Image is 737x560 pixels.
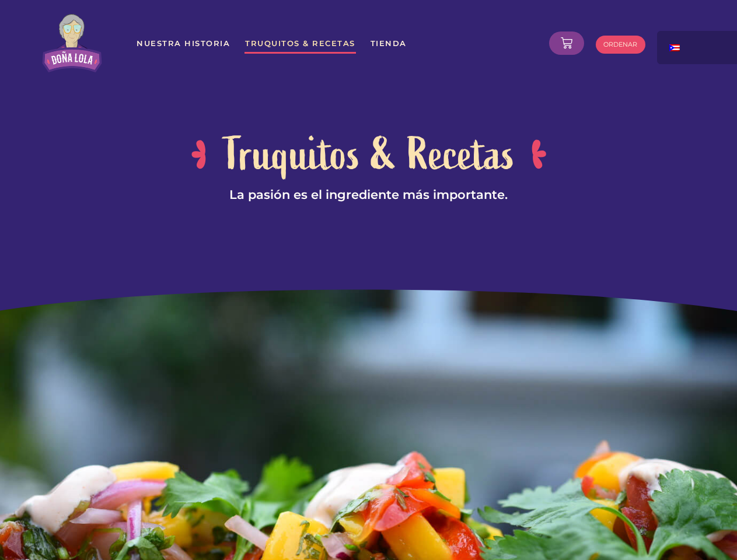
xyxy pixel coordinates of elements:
a: ORDENAR [596,36,645,54]
p: La pasión es el ingrediente más importante. [42,185,696,205]
a: Tienda [370,33,407,54]
img: Spanish [669,44,680,51]
a: Nuestra Historia [136,33,230,54]
h2: Truquitos & Recetas [223,124,515,185]
span: ORDENAR [603,41,637,48]
a: Truquitos & Recetas [244,33,356,54]
nav: Menu [136,33,540,54]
